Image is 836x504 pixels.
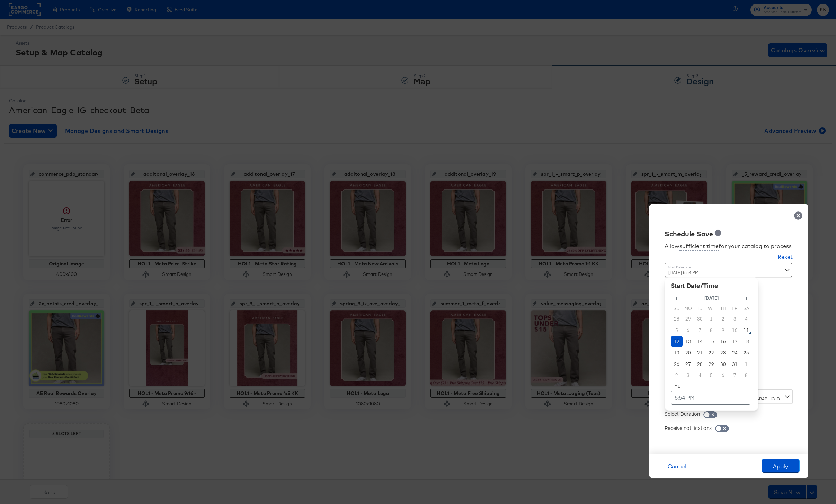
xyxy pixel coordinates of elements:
td: 3 [683,370,694,381]
td: 31 [729,359,741,370]
div: Reset [777,253,793,261]
div: sufficient time [679,242,719,251]
button: Apply [762,459,800,473]
th: Mo [683,304,694,313]
button: Cancel [658,459,696,473]
th: Sa [740,304,752,313]
td: 24 [729,347,741,359]
td: 30 [717,359,729,370]
td: 10 [729,325,741,336]
th: Tu [694,304,706,313]
button: Reset [777,253,793,263]
td: 16 [717,336,729,347]
td: 6 [717,370,729,381]
td: 21 [694,347,706,359]
td: 6 [683,325,694,336]
td: 14 [694,336,706,347]
td: 23 [717,347,729,359]
td: 8 [740,370,752,381]
th: We [706,304,718,313]
td: 27 [683,359,694,370]
td: 5 [671,325,683,336]
td: 17 [729,336,741,347]
div: Schedule Save [665,229,713,239]
td: 7 [694,325,706,336]
div: Select Duration [665,410,700,417]
td: 11 [740,325,752,336]
td: 3 [729,313,741,325]
td: 29 [683,313,694,325]
span: › [741,293,752,303]
td: 7 [729,370,741,381]
td: 8 [706,325,718,336]
td: 5 [706,370,718,381]
td: 30 [694,313,706,325]
th: [DATE] [683,292,741,304]
th: Fr [729,304,741,313]
td: 25 [740,347,752,359]
td: 4 [740,313,752,325]
td: 1 [706,313,718,325]
td: 29 [706,359,718,370]
td: 13 [683,336,694,347]
div: Allow for your catalog to process [665,242,793,251]
td: 4 [694,370,706,381]
span: ‹ [671,293,682,303]
td: 2 [717,313,729,325]
td: 26 [671,359,683,370]
td: 20 [683,347,694,359]
td: 22 [706,347,718,359]
td: 1 [740,359,752,370]
td: 28 [694,359,706,370]
th: Su [671,304,683,313]
td: 12 [671,336,683,347]
td: 19 [671,347,683,359]
th: Th [717,304,729,313]
td: 28 [671,313,683,325]
div: Receive notifications [665,424,712,431]
td: 2 [671,370,683,381]
td: 18 [740,336,752,347]
td: 5:54 PM [671,391,750,405]
td: 15 [706,336,718,347]
td: 9 [717,325,729,336]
